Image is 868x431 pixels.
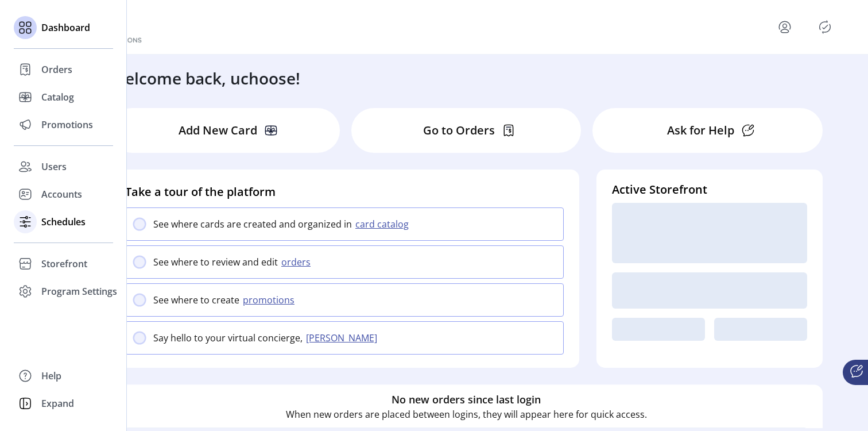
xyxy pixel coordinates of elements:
[41,21,90,34] span: Dashboard
[41,369,61,383] span: Help
[239,293,301,307] button: promotions
[352,217,416,231] button: card catalog
[41,215,86,229] span: Schedules
[153,331,303,345] p: Say hello to your virtual concierge,
[110,66,300,90] h3: Welcome back, uchoose!
[278,255,317,269] button: orders
[41,257,87,271] span: Storefront
[41,118,93,132] span: Promotions
[612,181,807,198] h4: Active Storefront
[179,122,257,139] p: Add New Card
[286,407,647,421] p: When new orders are placed between logins, they will appear here for quick access.
[153,217,352,231] p: See where cards are created and organized in
[423,122,495,139] p: Go to Orders
[153,255,278,269] p: See where to review and edit
[776,18,794,36] button: menu
[667,122,734,139] p: Ask for Help
[41,284,117,298] span: Program Settings
[41,187,82,201] span: Accounts
[392,392,541,407] h6: No new orders since last login
[153,293,239,307] p: See where to create
[41,90,74,104] span: Catalog
[41,160,67,174] span: Users
[303,331,384,345] button: [PERSON_NAME]
[125,183,564,201] h4: Take a tour of the platform
[41,63,72,76] span: Orders
[816,18,834,36] button: Publisher Panel
[41,397,74,410] span: Expand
